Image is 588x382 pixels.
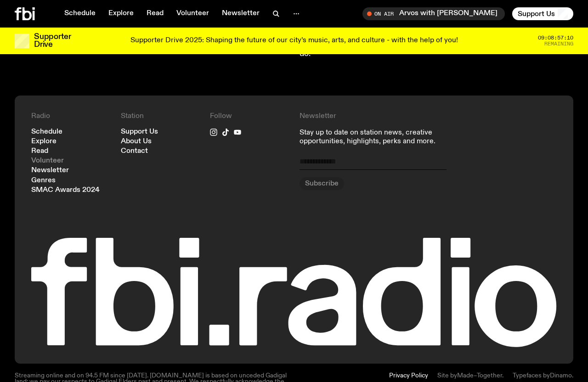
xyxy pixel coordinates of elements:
[210,112,288,121] h4: Follow
[216,7,265,20] a: Newsletter
[31,112,110,121] h4: Radio
[513,372,550,379] span: Typefaces by
[544,41,573,46] span: Remaining
[31,157,64,164] a: Volunteer
[130,37,458,45] p: Supporter Drive 2025: Shaping the future of our city’s music, arts, and culture - with the help o...
[121,148,148,155] a: Contact
[103,7,139,20] a: Explore
[171,7,215,20] a: Volunteer
[518,10,555,18] span: Support Us
[121,129,158,135] a: Support Us
[141,7,169,20] a: Read
[437,372,457,379] span: Site by
[362,7,505,20] button: On AirArvos with [PERSON_NAME]
[121,112,199,121] h4: Station
[502,372,503,379] span: .
[512,7,573,20] button: Support Us
[457,372,502,379] a: Made–Together
[31,167,69,174] a: Newsletter
[31,138,57,145] a: Explore
[300,112,467,121] h4: Newsletter
[300,177,344,190] button: Subscribe
[550,372,572,379] a: Dinamo
[34,33,71,49] h3: Supporter Drive
[538,35,573,40] span: 09:08:57:10
[31,129,62,135] a: Schedule
[300,129,467,146] p: Stay up to date on station news, creative opportunities, highlights, perks and more.
[59,7,101,20] a: Schedule
[31,177,56,184] a: Genres
[31,148,48,155] a: Read
[31,187,100,194] a: SMAC Awards 2024
[121,138,152,145] a: About Us
[572,372,573,379] span: .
